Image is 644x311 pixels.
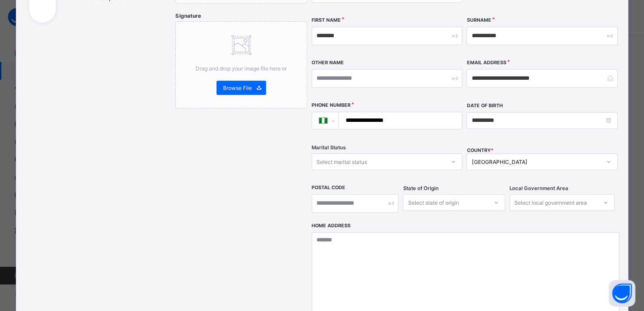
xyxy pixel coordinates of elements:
span: Marital Status [312,144,346,151]
span: State of Origin [403,185,438,191]
label: Surname [467,17,491,23]
label: Other Name [312,60,344,66]
label: Email Address [467,60,506,66]
label: Date of Birth [467,103,502,109]
label: First Name [312,17,341,23]
label: Postal Code [312,185,345,190]
label: Home Address [312,223,351,229]
div: Select local government area [514,194,587,211]
span: Local Government Area [509,185,568,191]
div: Drag and drop your image file here orBrowse File [175,21,307,109]
div: Select state of origin [408,194,459,211]
label: Phone Number [312,102,351,108]
button: Open asap [609,280,635,307]
span: Drag and drop your image file here or [196,65,287,72]
span: COUNTRY [467,148,493,153]
span: Browse File [223,85,252,91]
div: [GEOGRAPHIC_DATA] [471,159,601,165]
div: Select marital status [316,153,367,170]
span: Signature [175,12,201,19]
